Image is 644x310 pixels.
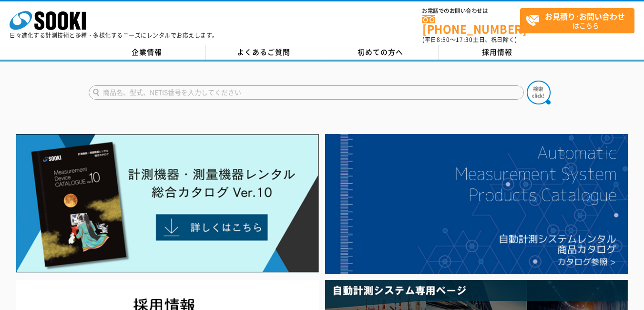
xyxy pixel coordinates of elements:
span: 17:30 [456,35,473,44]
span: 8:50 [437,35,450,44]
img: Catalog Ver10 [16,134,319,273]
a: 企業情報 [89,45,205,60]
span: (平日 ～ 土日、祝日除く) [422,35,517,44]
p: 日々進化する計測技術と多種・多様化するニーズにレンタルでお応えします。 [10,32,218,38]
span: はこちら [525,9,634,32]
img: 自動計測システムカタログ [325,134,628,274]
a: [PHONE_NUMBER] [422,15,520,34]
span: お電話でのお問い合わせは [422,8,520,14]
strong: お見積り･お問い合わせ [545,10,625,22]
a: 初めての方へ [322,45,439,60]
a: お見積り･お問い合わせはこちら [520,8,634,33]
a: 採用情報 [439,45,556,60]
img: btn_search.png [527,81,551,104]
span: 初めての方へ [358,47,403,57]
input: 商品名、型式、NETIS番号を入力してください [89,85,524,100]
a: よくあるご質問 [205,45,322,60]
